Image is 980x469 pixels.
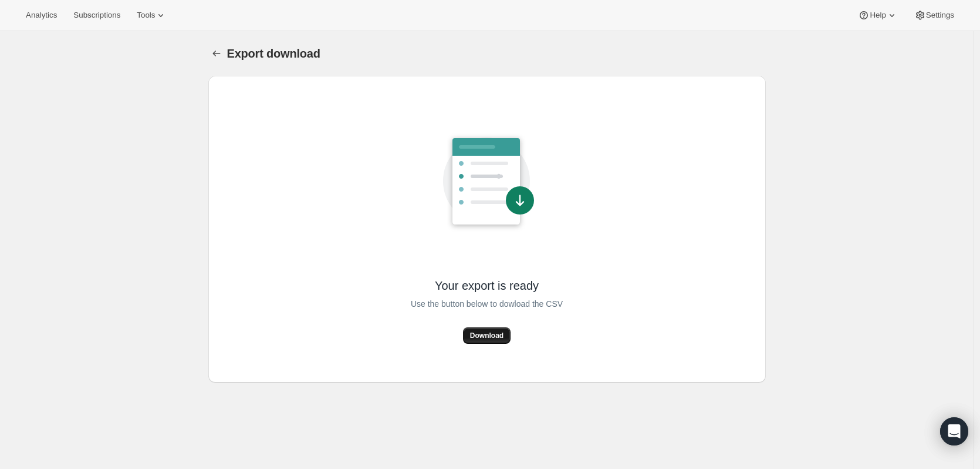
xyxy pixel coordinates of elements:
button: Subscriptions [66,7,127,24]
span: Help [870,11,886,20]
span: Subscriptions [73,11,120,20]
span: Analytics [26,11,57,20]
button: Analytics [19,7,64,24]
span: Download [470,331,503,340]
span: Export download [227,47,320,60]
div: Open Intercom Messenger [940,417,968,445]
button: Download [463,327,511,344]
span: Your export is ready [435,278,539,293]
button: Export download [208,45,225,62]
span: Settings [926,11,954,20]
button: Tools [130,7,174,24]
button: Help [851,7,904,24]
span: Use the button below to dowload the CSV [411,297,563,311]
span: Tools [137,11,155,20]
button: Settings [907,7,961,24]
